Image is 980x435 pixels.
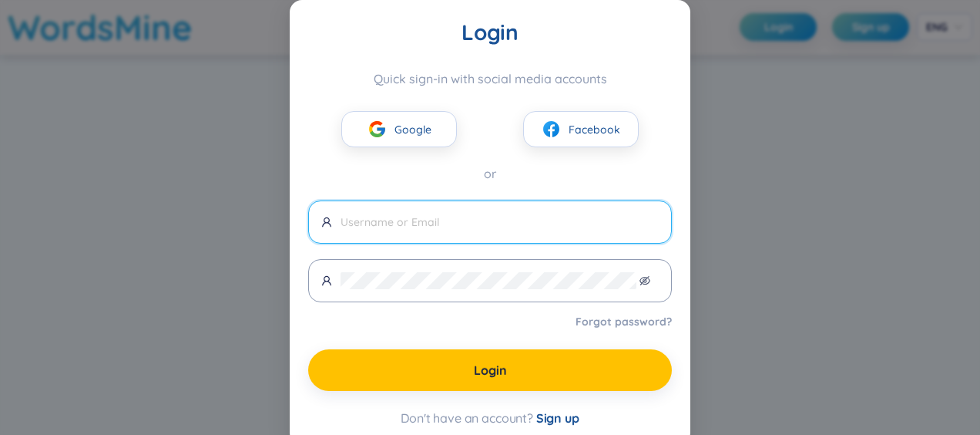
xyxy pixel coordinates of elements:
div: Quick sign-in with social media accounts [308,71,672,86]
input: Username or Email [341,214,659,231]
div: Don't have an account? [308,410,672,427]
img: facebook [542,120,561,139]
span: Sign up [536,410,579,426]
span: Facebook [569,121,620,138]
span: user [321,275,332,286]
span: eye-invisible [639,275,650,286]
div: or [308,164,672,184]
a: Forgot password? [576,314,672,329]
span: Login [474,362,507,379]
span: Google [394,121,431,138]
img: google [367,120,387,139]
button: facebookFacebook [523,111,639,147]
div: Login [308,19,672,46]
button: Login [308,349,672,391]
button: googleGoogle [341,111,457,147]
span: user [321,217,332,228]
